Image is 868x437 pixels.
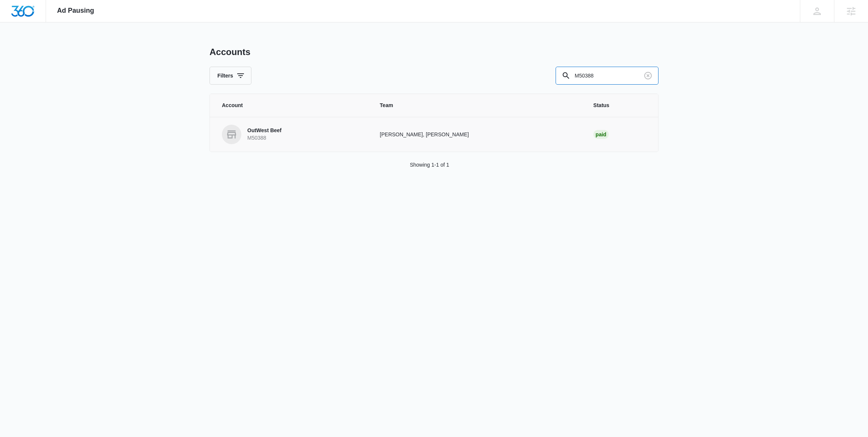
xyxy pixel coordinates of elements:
h1: Accounts [210,46,250,58]
span: Status [593,101,646,109]
a: OutWest BeefM50388 [222,125,362,144]
p: [PERSON_NAME], [PERSON_NAME] [380,131,575,139]
span: Account [222,101,362,109]
span: Ad Pausing [57,7,94,15]
span: Team [380,101,575,109]
button: Filters [210,67,251,85]
p: M50388 [247,134,282,142]
p: Showing 1-1 of 1 [410,161,449,169]
div: Paid [593,130,609,139]
input: Search By Account Number [556,67,658,85]
button: Clear [642,70,654,82]
p: OutWest Beef [247,127,282,134]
